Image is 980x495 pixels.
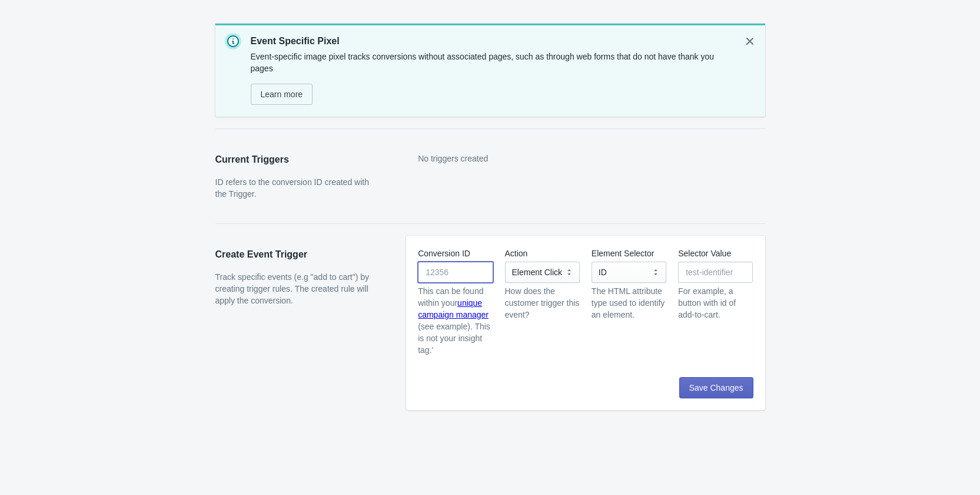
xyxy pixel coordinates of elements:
[418,285,493,356] p: This can be found within your (see example). This is not your insight tag.'
[505,247,528,259] label: Action
[418,262,493,283] input: 12356
[678,262,753,283] input: test-identifier
[679,377,753,398] button: Save Changes
[418,247,470,259] label: Conversion ID
[739,31,760,52] button: Dismiss notification
[251,51,732,74] p: Event-specific image pixel tracks conversions without associated pages, such as through web forms...
[689,383,743,392] span: Save Changes
[592,285,666,321] div: The HTML attribute type used to identify an element.
[215,153,383,167] h2: Current Triggers
[592,247,655,259] label: Element Selector
[505,285,580,321] div: How does the customer trigger this event?
[215,247,383,262] h2: Create Event Trigger
[261,90,303,99] span: Learn more
[678,247,731,259] label: Selector Value
[251,34,732,48] p: Event Specific Pixel
[418,154,488,163] span: No triggers created
[215,176,383,200] p: ID refers to the conversion ID created with the Trigger.
[251,84,313,105] a: Learn more
[215,271,383,306] p: Track specific events (e.g "add to cart") by creating trigger rules. The created rule will apply ...
[678,285,753,321] div: For example, a button with id of add-to-cart.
